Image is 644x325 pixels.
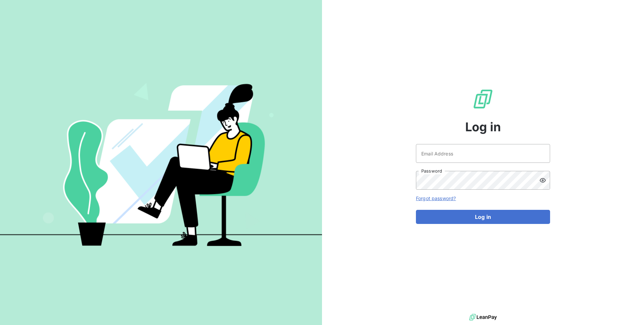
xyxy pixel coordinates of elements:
span: Log in [465,118,501,136]
a: Forgot password? [416,195,456,201]
img: LeanPay Logo [472,88,494,110]
button: Log in [416,210,550,224]
input: placeholder [416,144,550,163]
img: logo [469,312,497,322]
